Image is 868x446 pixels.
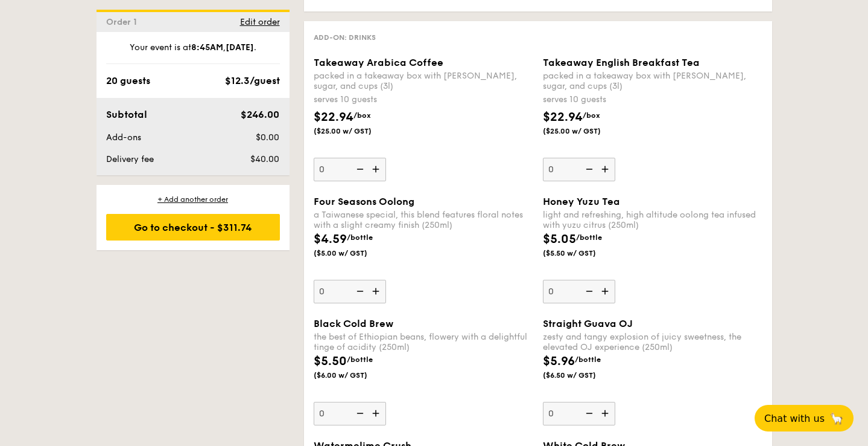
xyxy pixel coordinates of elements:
span: /bottle [347,355,373,364]
span: Takeaway Arabica Coffee [314,57,443,68]
span: Add-on: Drinks [314,33,376,42]
div: Your event is at , . [106,42,280,64]
img: icon-add.58712e84.svg [368,280,386,303]
span: Four Seasons Oolong [314,196,414,207]
span: ($5.00 w/ GST) [314,248,396,258]
span: Delivery fee [106,154,154,164]
img: icon-add.58712e84.svg [368,158,386,181]
img: icon-reduce.1d2dbef1.svg [579,402,597,425]
span: $5.50 [314,354,347,369]
span: Honey Yuzu Tea [543,196,620,207]
div: 20 guests [106,74,150,88]
div: $12.3/guest [225,74,280,88]
input: Takeaway Arabica Coffeepacked in a takeaway box with [PERSON_NAME], sugar, and cups (3l)serves 10... [314,158,386,181]
img: icon-add.58712e84.svg [597,402,615,425]
img: icon-reduce.1d2dbef1.svg [579,158,597,181]
span: /bottle [347,233,373,242]
span: /box [353,111,371,120]
img: icon-reduce.1d2dbef1.svg [350,280,368,303]
span: Chat with us [764,413,825,424]
span: Add-ons [106,132,141,143]
div: the best of Ethiopian beans, flowery with a delightful tinge of acidity (250ml) [314,332,533,352]
span: $22.94 [543,110,583,124]
input: Four Seasons Oolonga Taiwanese special, this blend features floral notes with a slight creamy fin... [314,280,386,303]
span: 🦙 [829,412,844,425]
span: Black Cold Brew [314,318,393,329]
input: Takeaway English Breakfast Teapacked in a takeaway box with [PERSON_NAME], sugar, and cups (3l)se... [543,158,615,181]
span: Subtotal [106,109,147,120]
strong: 8:45AM [191,42,223,53]
span: $246.00 [241,109,279,120]
span: Edit order [240,17,280,27]
span: Straight Guava OJ [543,318,633,329]
strong: [DATE] [226,42,254,53]
img: icon-add.58712e84.svg [597,280,615,303]
img: icon-reduce.1d2dbef1.svg [579,280,597,303]
div: light and refreshing, high altitude oolong tea infused with yuzu citrus (250ml) [543,210,762,230]
span: $40.00 [250,154,279,164]
span: Order 1 [106,17,142,27]
span: /box [583,111,600,120]
div: zesty and tangy explosion of juicy sweetness, the elevated OJ experience (250ml) [543,332,762,352]
div: serves 10 guests [314,94,533,106]
div: serves 10 guests [543,94,762,106]
img: icon-add.58712e84.svg [597,158,615,181]
span: $22.94 [314,110,353,124]
div: a Taiwanese special, this blend features floral notes with a slight creamy finish (250ml) [314,210,533,230]
span: /bottle [575,355,601,364]
span: ($25.00 w/ GST) [314,126,396,136]
img: icon-add.58712e84.svg [368,402,386,425]
span: $4.59 [314,232,347,247]
input: Black Cold Brewthe best of Ethiopian beans, flowery with a delightful tinge of acidity (250ml)$5.... [314,402,386,425]
span: ($6.50 w/ GST) [543,370,625,380]
span: $5.05 [543,232,576,247]
span: ($6.00 w/ GST) [314,370,396,380]
span: $0.00 [256,132,279,143]
span: $5.96 [543,354,575,369]
button: Chat with us🦙 [755,405,854,431]
input: Honey Yuzu Tealight and refreshing, high altitude oolong tea infused with yuzu citrus (250ml)$5.0... [543,280,615,303]
input: Straight Guava OJzesty and tangy explosion of juicy sweetness, the elevated OJ experience (250ml)... [543,402,615,425]
span: /bottle [576,233,602,242]
div: packed in a takeaway box with [PERSON_NAME], sugar, and cups (3l) [543,71,762,91]
div: packed in a takeaway box with [PERSON_NAME], sugar, and cups (3l) [314,71,533,91]
span: ($25.00 w/ GST) [543,126,625,136]
div: + Add another order [106,195,280,204]
span: ($5.50 w/ GST) [543,248,625,258]
img: icon-reduce.1d2dbef1.svg [350,402,368,425]
span: Takeaway English Breakfast Tea [543,57,700,68]
div: Go to checkout - $311.74 [106,214,280,241]
img: icon-reduce.1d2dbef1.svg [350,158,368,181]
